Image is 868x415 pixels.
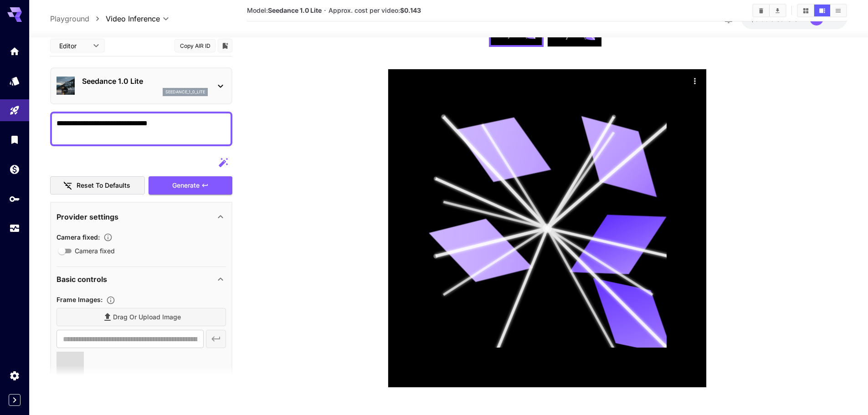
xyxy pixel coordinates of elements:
button: Generate [149,176,232,195]
div: Settings [9,370,20,381]
button: Copy AIR ID [175,39,216,52]
span: Video Inference [106,13,160,24]
div: API Keys [9,193,20,205]
p: Seedance 1.0 Lite [82,76,208,87]
button: Expand sidebar [9,394,21,406]
p: Basic controls [56,274,107,285]
div: Wallet [9,164,20,175]
a: Playground [50,13,89,24]
b: $0.143 [400,6,421,14]
div: Show videos in grid viewShow videos in video viewShow videos in list view [797,4,847,17]
p: · [324,5,326,16]
button: Show videos in list view [830,5,846,16]
span: $0.00 [750,15,770,23]
div: Home [9,46,20,57]
button: Show videos in grid view [798,5,814,16]
p: Provider settings [56,211,118,222]
span: Model: [247,6,322,14]
button: Upload frame images. [103,296,119,305]
b: Seedance 1.0 Lite [268,6,322,14]
div: Models [9,75,20,87]
button: Download All [770,5,786,16]
button: Add to library [221,40,229,51]
div: Playground [9,105,20,116]
span: Camera fixed : [56,233,100,241]
span: Frame Images : [56,296,103,303]
div: Usage [9,223,20,234]
button: Reset to defaults [50,176,145,195]
div: Seedance 1.0 Liteseedance_1_0_lite [56,72,226,100]
span: Generate [172,179,200,191]
span: Camera fixed [75,246,115,256]
div: Provider settings [56,205,226,227]
div: Library [9,134,20,145]
button: Clear videos [753,5,769,16]
div: Actions [688,74,702,87]
span: credits left [770,15,802,23]
div: Basic controls [56,268,226,290]
div: Clear videosDownload All [752,4,786,17]
button: Show videos in video view [814,5,830,16]
span: Editor [59,41,87,51]
nav: breadcrumb [50,13,106,24]
p: seedance_1_0_lite [165,89,205,95]
span: Approx. cost per video: [329,6,421,14]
